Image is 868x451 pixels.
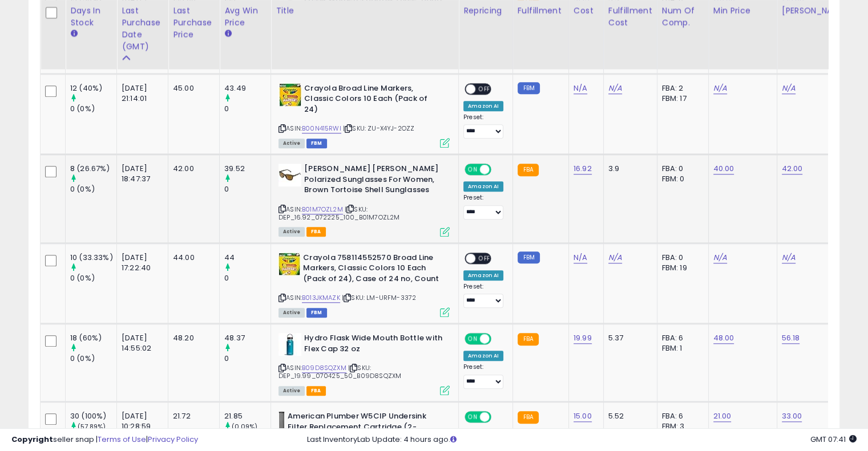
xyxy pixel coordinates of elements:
div: 45.00 [173,83,211,94]
div: ASIN: [278,164,450,235]
div: 48.20 [173,333,211,343]
div: FBM: 0 [662,174,700,184]
div: Title [276,5,454,17]
a: B00N415RWI [302,124,341,133]
div: FBM: 17 [662,94,700,104]
div: FBA: 6 [662,411,700,421]
span: | SKU: DEP_19.99_070425_50_B09D8SQZXM [278,363,401,380]
div: Last Purchase Date (GMT) [122,5,163,52]
div: 42.00 [173,164,211,174]
div: Amazon AI [463,351,503,361]
div: [PERSON_NAME] [782,5,850,17]
a: N/A [782,83,796,94]
a: 16.92 [574,163,592,174]
div: Min Price [713,5,772,17]
div: 48.37 [224,333,271,343]
div: 3.9 [608,164,648,174]
div: 43.49 [224,83,271,94]
span: FBA [306,386,326,396]
div: Preset: [463,363,504,389]
a: N/A [608,252,622,263]
div: Days In Stock [70,5,112,29]
img: 31FSCTLw1YL._SL40_.jpg [278,333,301,356]
div: 5.37 [608,333,648,343]
div: Fulfillment [518,5,564,17]
a: 21.00 [713,411,732,422]
a: 19.99 [574,332,592,344]
a: B09D8SQZXM [302,363,346,373]
a: 56.18 [782,332,800,344]
b: Crayola Broad Line Markers, Classic Colors 10 Each (Pack of 24) [304,83,443,118]
b: American Plumber W5CIP Undersink Filter Replacement Cartridge (2-Pack) [288,411,426,446]
div: 0 (0%) [70,184,116,194]
div: 8 (26.67%) [70,164,116,174]
div: [DATE] 10:28:59 [122,411,159,432]
small: FBA [518,411,539,424]
small: FBA [518,333,539,346]
span: ON [466,412,480,422]
span: | SKU: LM-URFM-3372 [342,293,416,302]
span: FBM [306,139,327,148]
img: 31b9PIIPKSL._SL40_.jpg [278,164,301,186]
div: [DATE] 18:47:37 [122,164,159,184]
a: N/A [574,252,587,263]
img: 51XWvE3m6CL._SL40_.jpg [278,83,301,106]
div: 21.72 [173,411,211,421]
div: Amazon AI [463,101,503,111]
div: 10 (33.33%) [70,253,116,263]
span: FBM [306,308,327,318]
div: FBA: 0 [662,164,700,174]
div: ASIN: [278,83,450,147]
small: Avg Win Price. [224,29,231,39]
span: OFF [475,84,494,94]
b: Hydro Flask Wide Mouth Bottle with Flex Cap 32 oz [304,333,443,357]
div: Fulfillment Cost [608,5,652,29]
small: FBM [518,82,540,94]
img: 51u5z18UWTL._SL40_.jpg [278,253,300,275]
a: Privacy Policy [148,434,198,445]
b: Crayola 758114552570 Broad Line Markers, Classic Colors 10 Each (Pack of 24), Case of 24 no, Count [303,253,442,287]
span: OFF [475,253,494,263]
a: B013JKMAZK [302,293,340,303]
span: OFF [490,334,508,344]
a: N/A [713,252,727,263]
div: Preset: [463,283,504,308]
div: 0 [224,354,271,364]
a: 48.00 [713,332,734,344]
div: FBM: 1 [662,343,700,354]
span: OFF [490,165,508,174]
a: N/A [782,252,796,263]
div: Preset: [463,113,504,139]
div: Amazon AI [463,270,503,281]
div: 18 (60%) [70,333,116,343]
a: B01M7OZL2M [302,205,343,214]
a: N/A [574,83,587,94]
div: seller snap | | [11,434,198,445]
div: [DATE] 21:14:01 [122,83,159,104]
div: Preset: [463,194,504,220]
span: FBA [306,227,326,237]
a: N/A [713,83,727,94]
small: Days In Stock. [70,29,77,39]
div: Repricing [463,5,508,17]
div: 0 [224,184,271,194]
div: 0 [224,104,271,114]
a: N/A [608,83,622,94]
div: FBM: 19 [662,263,700,273]
div: [DATE] 17:22:40 [122,253,159,273]
div: 44.00 [173,253,211,263]
span: All listings currently available for purchase on Amazon [278,386,305,396]
span: | SKU: DEP_16.92_072225_100_B01M7OZL2M [278,205,399,222]
div: Last InventoryLab Update: 4 hours ago. [307,434,857,445]
div: 21.85 [224,411,271,421]
small: FBA [518,164,539,176]
div: Amazon AI [463,181,503,192]
span: OFF [490,412,508,422]
div: 39.52 [224,164,271,174]
div: Last Purchase Price [173,5,215,40]
b: [PERSON_NAME] [PERSON_NAME] Polarized Sunglasses For Women, Brown Tortoise Shell Sunglasses [304,164,443,198]
div: 44 [224,253,271,263]
div: 0 (0%) [70,354,116,364]
a: 40.00 [713,163,734,174]
span: | SKU: ZU-X4YJ-2OZZ [343,124,414,133]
